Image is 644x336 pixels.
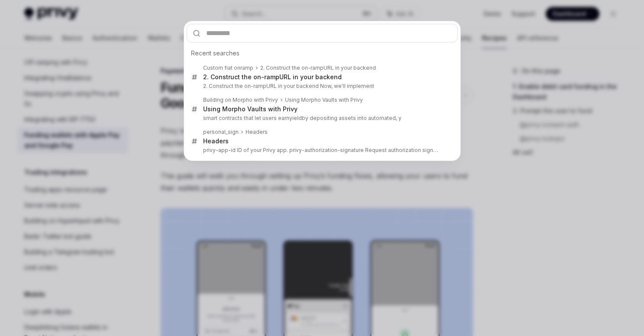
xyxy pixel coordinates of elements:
[285,97,363,103] div: Using Morpho Vaults with Privy
[289,115,302,121] b: yield
[203,97,278,103] div: Building on Morpho with Privy
[203,115,440,122] p: smart contracts that let users earn by depositing assets into automated, y
[203,147,440,154] p: privy-app-id ID of your Privy app. privy-authorization-signature Request authorization signature. If
[203,105,298,113] div: Using Morpho Vaults with Privy
[203,137,229,145] div: Headers
[191,49,239,58] span: Recent searches
[246,129,268,136] div: Headers
[203,83,440,90] p: 2. Construct the on- URL in your backend Now, we'll implement
[203,129,239,136] div: personal_sign
[260,65,376,71] div: 2. Construct the on- URL in your backend
[253,83,266,89] b: ramp
[203,65,253,71] div: Custom fiat onramp
[264,73,279,81] b: ramp
[203,73,342,81] div: 2. Construct the on- URL in your backend
[311,65,324,71] b: ramp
